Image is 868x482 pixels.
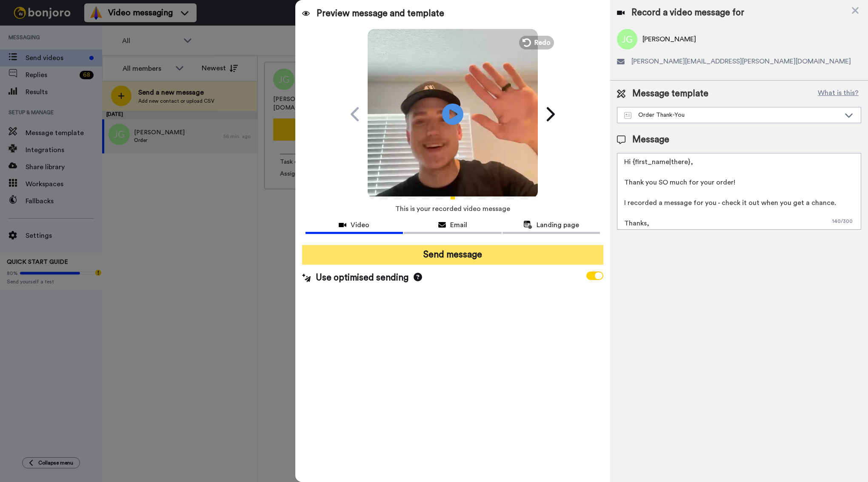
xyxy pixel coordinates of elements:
[450,220,467,230] span: Email
[537,220,579,230] span: Landing page
[316,271,408,284] span: Use optimised sending
[624,111,840,119] div: Order Thank-You
[631,56,851,66] span: [PERSON_NAME][EMAIL_ADDRESS][PERSON_NAME][DOMAIN_NAME]
[302,245,604,265] button: Send message
[351,220,369,230] span: Video
[815,87,861,100] button: What is this?
[395,199,510,218] span: This is your recorded video message
[632,133,669,146] span: Message
[617,153,861,230] textarea: Hi {first_name|there}, Thank you SO much for your order! I recorded a message for you - check it ...
[624,112,631,119] img: Message-temps.svg
[632,87,708,100] span: Message template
